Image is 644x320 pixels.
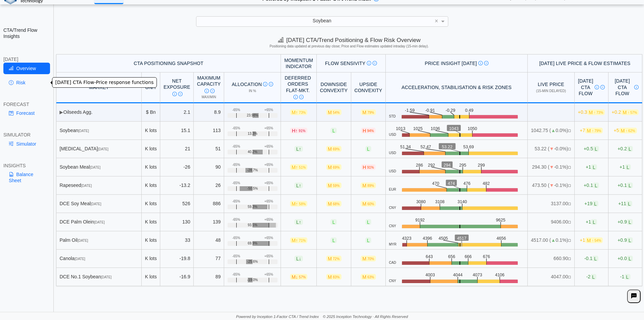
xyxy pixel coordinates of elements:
td: 660.90 [528,250,575,268]
a: Overview [3,63,50,74]
span: M [585,128,603,133]
span: 91% [299,129,306,133]
span: M [587,109,605,115]
td: K lots [142,195,160,213]
td: 1042.75 ( 0.0%) [528,122,575,140]
span: +1 [580,237,603,243]
span: L [592,201,598,207]
span: -2 [586,274,596,280]
span: +1 [586,219,597,225]
span: +0.2 [612,109,639,115]
text: 286 [416,162,423,167]
div: [DATE] CTA Flow [578,78,605,97]
div: DCE Soy Meal [59,200,138,207]
span: ▼ [549,183,554,188]
span: EUR [389,188,396,192]
td: 21 [160,140,194,158]
div: +65% [264,181,273,185]
text: 1025 [413,126,423,131]
span: ↑ [299,183,301,188]
span: ↑ [295,237,298,243]
span: 59.3% [248,205,257,209]
td: 53.22 ( -0.0%) [528,140,575,158]
text: 0.49 [467,107,475,112]
span: +5 [614,128,637,133]
text: 4517 [458,236,468,241]
span: L [294,219,303,225]
th: [DATE] Live Price & Flow Estimates [528,54,642,72]
span: [DATE] [91,202,101,206]
span: -50.5% [247,187,258,191]
img: Info [205,89,209,93]
text: 4505 [439,236,449,241]
span: M [326,274,341,280]
span: 72% [333,257,340,261]
td: -16.9 [160,268,194,286]
span: L [294,256,303,261]
text: 9625 [498,217,508,222]
span: 73% [299,111,306,114]
span: L [331,128,337,133]
td: 473.50 ( -0.1%) [528,176,575,195]
div: -65% [232,145,240,149]
img: Info [172,92,177,96]
td: -26 [160,158,194,176]
img: Read More [484,61,488,65]
span: NO FEED: Live data feed not provided for this market. [568,166,571,169]
text: 482 [484,180,492,186]
span: 60% [367,202,374,206]
td: K lots [142,176,160,195]
div: +65% [264,254,273,258]
span: 89% [367,184,374,188]
span: ↑ [295,164,298,170]
span: [DATE] [75,257,85,261]
text: -0.29 [447,107,456,112]
td: K lots [142,122,160,140]
div: Flow Sensivity [320,60,382,66]
td: K lots [142,231,160,250]
span: L [365,237,372,243]
span: ▼ [549,164,554,170]
div: +65% [264,199,273,204]
span: 68% [333,202,340,206]
span: [DATE] [90,166,100,169]
span: MYR [389,242,397,247]
span: in % [249,89,256,93]
text: 53.69 [464,144,475,149]
td: 8.9 [194,103,224,122]
text: 676 [485,254,492,259]
td: 113 [194,122,224,140]
td: 26 [194,176,224,195]
div: -65% [232,108,240,112]
div: -65% [232,254,240,258]
span: H [290,128,307,133]
td: -19.8 [160,250,194,268]
td: 51 [194,140,224,158]
span: 93.5% [248,223,257,227]
td: 4047.00 [528,268,575,286]
td: K lots [142,140,160,158]
text: -0.91 [426,107,435,112]
td: 90 [194,158,224,176]
span: M [585,237,603,243]
div: INSIGHTS [3,163,50,169]
img: Info [367,61,371,65]
td: 130 [160,213,194,231]
span: L [591,274,597,280]
span: M [326,164,341,170]
td: 886 [194,195,224,213]
span: Soybean [313,18,331,23]
div: +65% [264,218,273,222]
div: -65% [232,236,240,240]
span: [DATE] [78,129,89,133]
span: CAD [389,261,396,265]
a: Balance Sheet [3,169,50,186]
text: 4073 [474,272,484,277]
span: L [591,164,597,170]
h2: CTA/Trend Flow Insights [3,27,50,39]
td: 89 [194,268,224,286]
span: ↑ 73% [594,111,603,114]
h5: Positioning data updated at previous day close; Price and Flow estimates updated intraday (15-min... [57,44,641,48]
td: 33 [160,231,194,250]
div: DCE Palm Olein [59,219,138,225]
